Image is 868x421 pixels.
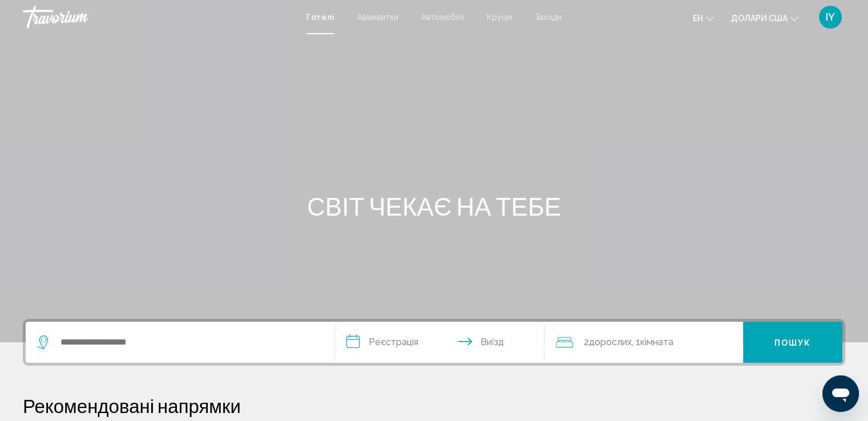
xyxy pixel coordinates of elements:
button: Дати заїзду та виїзду [335,322,545,363]
a: Готелі [306,13,334,22]
button: Меню користувача [815,5,845,29]
a: Траворіум [23,6,295,29]
button: Змінити валюту [731,10,798,26]
a: Заходи [535,13,562,22]
button: Мандрівники: 2 дорослих, 0 дітей [544,322,743,363]
a: Автомобілі [421,13,464,22]
font: СВІТ ЧЕКАЄ НА ТЕБЕ [307,191,561,221]
a: Круїзи [487,13,512,22]
font: дорослих [588,337,631,347]
font: Пошук [774,338,812,347]
font: Рекомендовані напрямки [23,394,241,417]
iframe: Кнопка для запуску вікна повідомлення [822,375,859,412]
a: Авіаквитки [357,13,398,22]
font: 2 [583,337,588,347]
font: , 1 [631,337,640,347]
font: IY [826,11,835,23]
font: кімната [640,337,673,347]
button: Пошук [743,322,842,363]
font: ен [693,14,703,23]
div: Віджет пошуку [26,322,842,363]
button: Змінити мову [693,10,714,26]
font: Долари США [731,14,788,23]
